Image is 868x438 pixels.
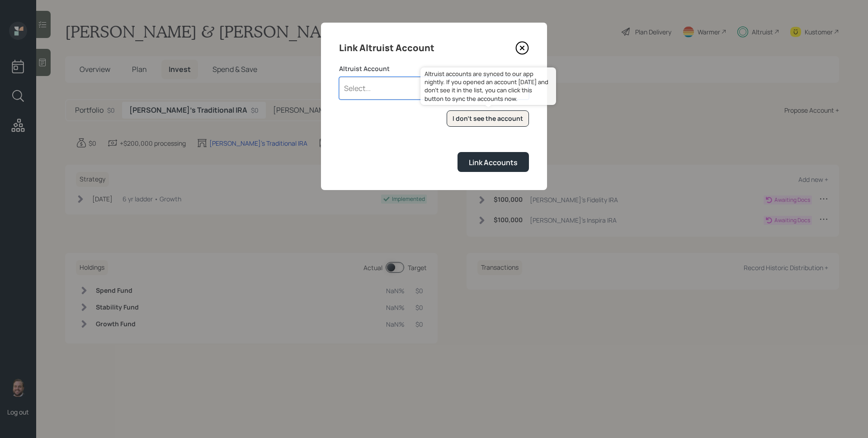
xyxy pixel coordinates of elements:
[339,64,529,73] label: Altruist Account
[344,83,371,93] div: Select...
[458,152,529,171] button: Link Accounts
[469,157,518,167] div: Link Accounts
[447,110,529,127] button: I don't see the account
[453,114,523,123] div: I don't see the account
[339,41,434,55] h4: Link Altruist Account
